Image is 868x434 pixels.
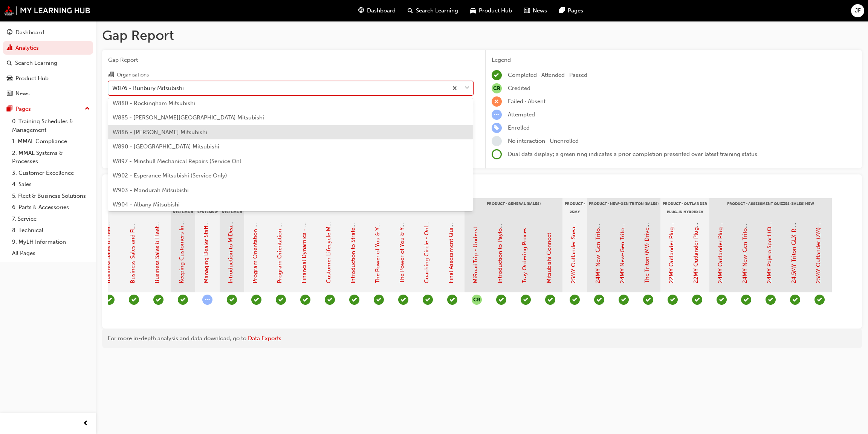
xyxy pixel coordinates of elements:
[3,26,93,40] a: Dashboard
[108,72,114,78] span: organisation-icon
[524,6,530,15] span: news-icon
[7,29,12,36] span: guage-icon
[367,6,396,15] span: Dashboard
[3,72,93,86] a: Product Hub
[568,6,583,15] span: Pages
[358,6,364,15] span: guage-icon
[465,198,562,217] div: Product - General (Sales)
[15,59,57,67] div: Search Learning
[692,295,702,305] span: learningRecordVerb_COMPLETE-icon
[508,111,535,118] span: Attempted
[9,190,93,202] a: 5. Fleet & Business Solutions
[9,236,93,248] a: 9. MyLH Information
[717,295,727,305] span: learningRecordVerb_PASS-icon
[508,98,546,105] span: Failed · Absent
[85,104,90,114] span: up-icon
[545,295,555,305] span: learningRecordVerb_PASS-icon
[104,295,115,305] span: learningRecordVerb_PASS-icon
[9,136,93,147] a: 1. MMAL Compliance
[508,85,530,92] span: Credited
[3,56,93,70] a: Search Learning
[508,151,759,157] span: Dual data display; a green ring indicates a prior completion presented over latest training status.
[349,295,359,305] span: learningRecordVerb_PASS-icon
[570,194,577,283] a: 25MY Outlander Sneak Peek Video
[276,295,286,305] span: learningRecordVerb_PASS-icon
[741,295,751,305] span: learningRecordVerb_PASS-icon
[855,6,861,15] span: JF
[4,6,90,15] img: mmal
[102,27,862,44] h1: Gap Report
[113,143,219,150] span: W890 - [GEOGRAPHIC_DATA] Mitsubishi
[9,167,93,179] a: 3. Customer Excellence
[113,187,189,194] span: W903 - Mandurah Mitsubishi
[9,202,93,213] a: 6. Parts & Accessories
[7,75,12,82] span: car-icon
[492,96,502,107] span: learningRecordVerb_FAIL-icon
[643,295,653,305] span: learningRecordVerb_PASS-icon
[492,56,856,64] div: Legend
[108,56,473,64] span: Gap Report
[594,295,604,305] span: learningRecordVerb_PASS-icon
[83,419,89,428] span: prev-icon
[492,136,502,146] span: learningRecordVerb_NONE-icon
[251,295,261,305] span: learningRecordVerb_ATTEND-icon
[492,83,502,93] span: null-icon
[464,3,518,18] a: car-iconProduct Hub
[113,201,180,208] span: W904 - Albany Mitsubishi
[570,295,580,305] span: learningRecordVerb_COMPLETE-icon
[562,198,587,217] div: Product - 25MY Outlander
[518,3,553,18] a: news-iconNews
[15,105,31,113] div: Pages
[374,295,384,305] span: learningRecordVerb_ATTEND-icon
[559,6,565,15] span: pages-icon
[447,295,457,305] span: learningRecordVerb_PASS-icon
[815,295,825,305] span: learningRecordVerb_PASS-icon
[402,3,464,18] a: search-iconSearch Learning
[9,116,93,136] a: 0. Training Schedules & Management
[108,334,856,343] div: For more in-depth analysis and data download, go to
[352,3,402,18] a: guage-iconDashboard
[7,60,12,67] span: search-icon
[479,6,512,15] span: Product Hub
[492,110,502,120] span: learningRecordVerb_ATTEMPT-icon
[790,295,800,305] span: learningRecordVerb_PASS-icon
[508,72,587,78] span: Completed · Attended · Passed
[113,114,264,121] span: W885 - [PERSON_NAME][GEOGRAPHIC_DATA] Mitsubishi
[7,45,12,52] span: chart-icon
[668,295,678,305] span: learningRecordVerb_PASS-icon
[113,129,207,136] span: W886 - [PERSON_NAME] Mitsubishi
[202,295,212,305] span: learningRecordVerb_ATTEMPT-icon
[129,295,139,305] span: learningRecordVerb_PASS-icon
[497,161,503,283] a: Introduction to Payload and Towing Capacities
[3,87,93,101] a: News
[15,89,30,98] div: News
[153,295,164,305] span: learningRecordVerb_PASS-icon
[521,295,531,305] span: learningRecordVerb_COMPLETE-icon
[9,213,93,225] a: 7. Service
[112,84,184,92] div: W876 - Bunbury Mitsubishi
[496,295,506,305] span: learningRecordVerb_PASS-icon
[113,172,227,179] span: W902 - Esperance Mitsubishi (Service Only)
[3,41,93,55] a: Analytics
[9,225,93,236] a: 8. Technical
[300,295,310,305] span: learningRecordVerb_PASS-icon
[7,106,12,113] span: pages-icon
[15,74,49,83] div: Product Hub
[248,335,281,342] a: Data Exports
[508,124,530,131] span: Enrolled
[117,71,149,79] div: Organisations
[766,295,776,305] span: learningRecordVerb_PASS-icon
[416,6,458,15] span: Search Learning
[465,83,470,93] span: down-icon
[113,158,241,165] span: W897 - Minshull Mechanical Repairs (Service Onl
[851,4,864,17] button: JF
[709,198,832,217] div: Product - Assessment Quizzes (Sales) NEW
[9,179,93,190] a: 4. Sales
[113,100,195,107] span: W880 - Rockingham Mitsubishi
[470,6,476,15] span: car-icon
[15,28,44,37] div: Dashboard
[7,90,12,97] span: news-icon
[508,138,579,144] span: No interaction · Unenrolled
[533,6,547,15] span: News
